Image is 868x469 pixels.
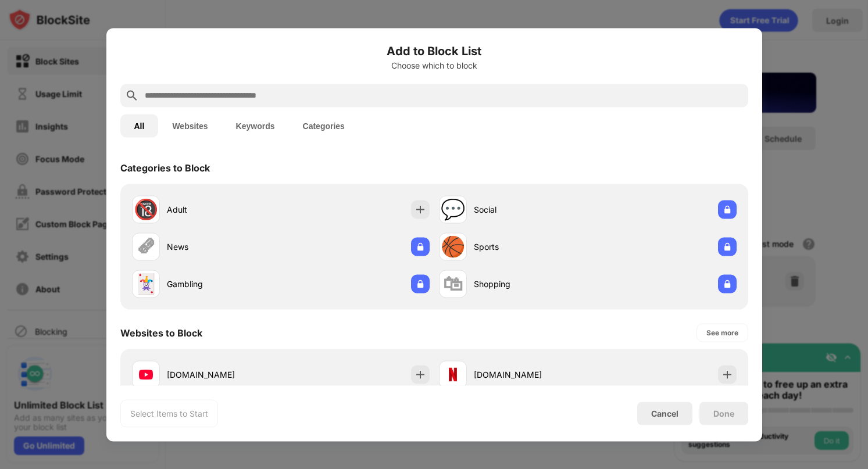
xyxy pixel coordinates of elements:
div: Sports [474,241,588,253]
div: Adult [167,203,281,216]
div: Gambling [167,278,281,290]
button: All [120,114,159,137]
img: favicons [446,367,460,381]
div: Shopping [474,278,588,290]
div: Done [713,409,734,418]
button: Websites [158,114,222,137]
div: [DOMAIN_NAME] [167,368,281,381]
div: Websites to Block [120,327,202,338]
button: Categories [289,114,359,137]
div: See more [706,327,738,338]
div: 🛍 [443,272,463,296]
div: Select Items to Start [130,407,208,419]
div: 🗞 [136,235,156,259]
h6: Add to Block List [120,42,748,59]
div: 💬 [441,198,465,221]
div: News [167,241,281,253]
button: Keywords [222,114,289,137]
div: 🃏 [134,272,158,296]
div: Categories to Block [120,162,210,173]
div: Cancel [651,409,678,418]
div: Choose which to block [120,60,748,70]
div: 🔞 [134,198,158,221]
div: [DOMAIN_NAME] [474,368,588,381]
div: 🏀 [441,235,465,259]
img: favicons [139,367,153,381]
img: search.svg [125,88,139,102]
div: Social [474,203,588,216]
